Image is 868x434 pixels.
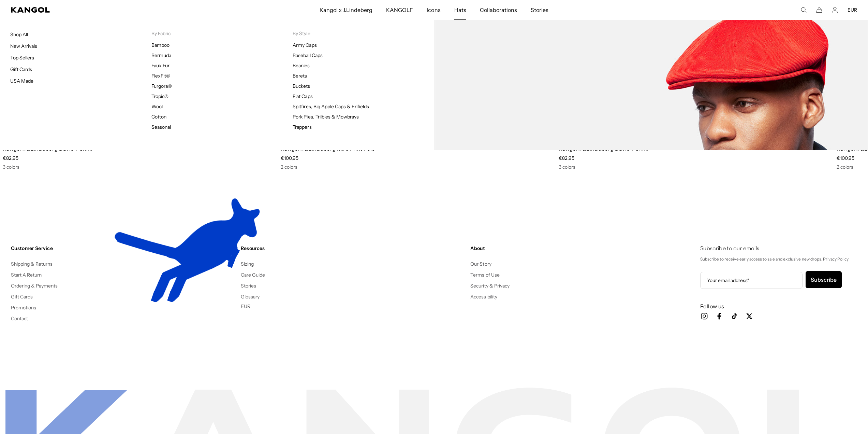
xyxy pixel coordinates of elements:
a: Start A Return [11,272,42,278]
h3: Follow us [700,303,857,310]
a: Gift Cards [10,66,32,72]
a: Bamboo [151,42,170,48]
a: Spitfires, Big Apple Caps & Enfields [293,103,369,110]
div: 2 colors [281,164,556,170]
summary: Search here [800,7,807,13]
a: FlexFit® [151,73,170,79]
h4: Resources [241,245,465,251]
a: Stories [241,283,256,289]
a: Cotton [151,114,166,120]
a: Accessibility [470,294,497,300]
a: Gift Cards [11,294,33,300]
p: By Fabric [151,30,293,37]
a: Flat Caps [293,93,312,99]
a: Ordering & Payments [11,283,58,289]
button: Cart [816,7,822,13]
a: Security & Privacy [470,283,510,289]
a: Contact [11,316,28,322]
a: Berets [293,73,307,79]
span: €82,95 [559,155,574,161]
button: Subscribe [806,271,842,288]
a: Seasonal [151,124,171,130]
div: 3 colors [3,164,278,170]
span: €100,95 [837,155,854,161]
a: Buckets [293,83,310,89]
a: Tropic® [151,93,168,99]
h4: Customer Service [11,245,235,251]
a: Sizing [241,261,254,267]
a: Shipping & Returns [11,261,53,267]
h4: Subscribe to our emails [700,245,857,253]
button: EUR [241,303,250,309]
a: New Arrivals [10,43,37,49]
a: Top Sellers [10,55,34,61]
a: Army Caps [293,42,317,48]
a: Baseball Caps [293,52,322,58]
h4: About [470,245,695,251]
a: Wool [151,103,163,110]
a: Kangol [11,7,212,13]
div: 3 colors [559,164,834,170]
a: Faux Fur [151,62,170,69]
a: Furgora® [151,83,172,89]
a: Shop All [10,31,28,38]
span: €82,95 [3,155,18,161]
a: Our Story [470,261,491,267]
a: Trappers [293,124,311,130]
a: USA Made [10,78,33,84]
a: Care Guide [241,272,265,278]
p: By Style [293,30,434,37]
a: Pork Pies, Trilbies & Mowbrays [293,114,359,120]
a: Promotions [11,305,36,311]
a: Terms of Use [470,272,499,278]
button: EUR [848,7,857,13]
span: €100,95 [281,155,298,161]
a: Glossary [241,294,260,300]
a: Account [832,7,838,13]
a: Beanies [293,62,310,69]
p: Subscribe to receive early access to sale and exclusive new drops. Privacy Policy [700,255,857,263]
a: Bermuda [151,52,171,58]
